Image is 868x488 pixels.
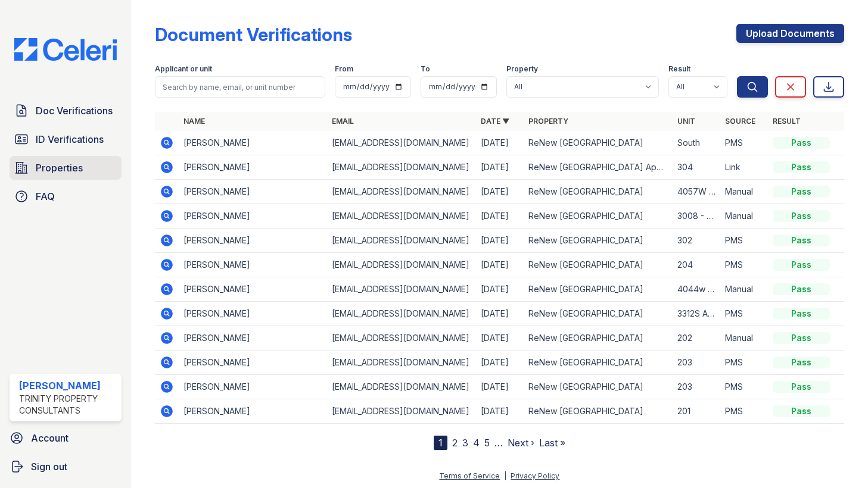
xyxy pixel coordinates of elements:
td: [EMAIL_ADDRESS][DOMAIN_NAME] [327,375,476,399]
td: [DATE] [476,229,524,253]
a: 4 [473,437,480,449]
td: ReNew [GEOGRAPHIC_DATA] [524,180,673,204]
td: [EMAIL_ADDRESS][DOMAIN_NAME] [327,131,476,155]
td: Manual [720,204,768,229]
td: ReNew [GEOGRAPHIC_DATA] [524,351,673,375]
a: 5 [484,437,490,449]
label: To [421,64,430,74]
a: Result [773,117,801,126]
td: [EMAIL_ADDRESS][DOMAIN_NAME] [327,155,476,180]
a: Upload Documents [736,24,844,43]
td: [PERSON_NAME] [179,229,328,253]
td: [EMAIL_ADDRESS][DOMAIN_NAME] [327,399,476,424]
td: PMS [720,229,768,253]
div: Document Verifications [155,24,352,45]
td: 304 [673,155,720,180]
td: [DATE] [476,302,524,326]
span: Doc Verifications [36,104,113,118]
a: Privacy Policy [511,471,559,480]
td: [DATE] [476,399,524,424]
td: [PERSON_NAME] [179,131,328,155]
a: Email [332,117,354,126]
td: PMS [720,399,768,424]
a: FAQ [10,184,122,208]
td: Link [720,155,768,180]
td: [DATE] [476,180,524,204]
td: 201 [673,399,720,424]
div: Pass [773,332,830,344]
div: [PERSON_NAME] [19,378,117,393]
a: Sign out [5,455,126,478]
td: [DATE] [476,131,524,155]
td: PMS [720,253,768,277]
label: Result [668,64,690,74]
td: [EMAIL_ADDRESS][DOMAIN_NAME] [327,277,476,302]
td: PMS [720,131,768,155]
td: 203 [673,351,720,375]
a: Next › [508,437,534,449]
div: Pass [773,308,830,320]
td: PMS [720,375,768,399]
a: 2 [452,437,458,449]
td: 3008 - 103 [673,204,720,229]
td: [EMAIL_ADDRESS][DOMAIN_NAME] [327,326,476,351]
td: 204 [673,253,720,277]
a: ID Verifications [10,127,122,151]
span: Account [31,431,69,445]
td: South [673,131,720,155]
td: [PERSON_NAME] [179,302,328,326]
div: Trinity Property Consultants [19,393,117,417]
td: [DATE] [476,253,524,277]
span: FAQ [36,189,55,204]
div: Pass [773,210,830,222]
span: … [494,436,503,450]
td: [PERSON_NAME] [179,204,328,229]
td: [PERSON_NAME] [179,399,328,424]
div: Pass [773,234,830,246]
img: CE_Logo_Blue-a8612792a0a2168367f1c8372b55b34899dd931a85d93a1a3d3e32e68fde9ad4.png [5,38,126,61]
td: 202 [673,326,720,351]
a: Last » [539,437,565,449]
span: Sign out [31,459,67,474]
div: Pass [773,356,830,368]
td: 302 [673,229,720,253]
label: From [335,64,353,74]
td: [DATE] [476,375,524,399]
td: [DATE] [476,277,524,302]
td: 4044w - 201 [673,277,720,302]
td: [EMAIL_ADDRESS][DOMAIN_NAME] [327,229,476,253]
a: Account [5,426,126,450]
td: [EMAIL_ADDRESS][DOMAIN_NAME] [327,351,476,375]
label: Property [506,64,538,74]
td: Manual [720,180,768,204]
td: [PERSON_NAME] [179,351,328,375]
td: [EMAIL_ADDRESS][DOMAIN_NAME] [327,180,476,204]
td: ReNew [GEOGRAPHIC_DATA] Apartment Collection [524,155,673,180]
td: [PERSON_NAME] [179,277,328,302]
td: [PERSON_NAME] [179,253,328,277]
a: Doc Verifications [10,99,122,123]
a: Date ▼ [481,117,509,126]
td: 203 [673,375,720,399]
div: | [504,471,506,480]
td: [PERSON_NAME] [179,155,328,180]
div: 1 [434,436,447,450]
a: Unit [677,117,695,126]
td: [DATE] [476,351,524,375]
div: Pass [773,161,830,173]
td: [EMAIL_ADDRESS][DOMAIN_NAME] [327,302,476,326]
td: ReNew [GEOGRAPHIC_DATA] [524,302,673,326]
td: [EMAIL_ADDRESS][DOMAIN_NAME] [327,204,476,229]
div: Pass [773,405,830,417]
div: Pass [773,283,830,295]
a: 3 [462,437,468,449]
a: Name [183,117,205,126]
div: Pass [773,186,830,198]
a: Terms of Service [439,471,500,480]
td: 4057W - 301 [673,180,720,204]
td: ReNew [GEOGRAPHIC_DATA] [524,131,673,155]
td: Manual [720,277,768,302]
span: Properties [36,161,83,175]
label: Applicant or unit [155,64,212,74]
td: Manual [720,326,768,351]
